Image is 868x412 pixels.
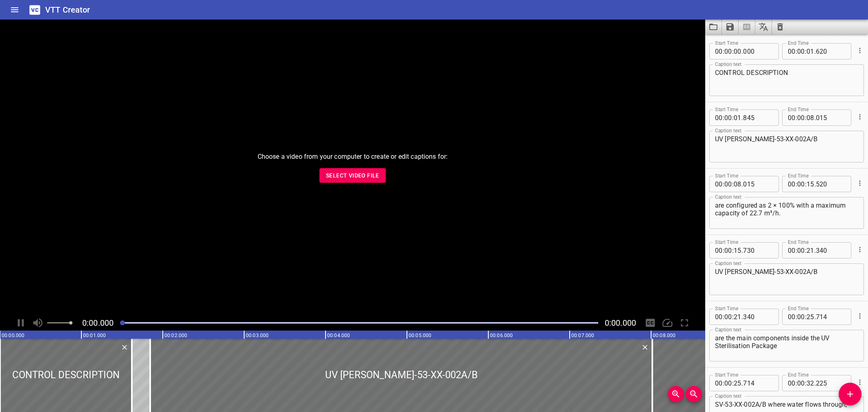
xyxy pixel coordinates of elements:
[732,176,734,192] span: :
[805,309,807,325] span: :
[807,43,814,59] input: 01
[723,375,724,391] span: :
[816,242,846,259] input: 340
[788,43,796,59] input: 00
[797,176,805,192] input: 00
[743,242,773,259] input: 730
[855,311,865,321] button: Cue Options
[743,43,773,59] input: 000
[723,242,724,259] span: :
[797,375,805,391] input: 00
[807,375,814,391] input: 32
[788,375,796,391] input: 00
[723,110,724,126] span: :
[326,171,379,181] span: Select Video File
[816,375,846,391] input: 225
[734,309,741,325] input: 21
[741,110,743,126] span: .
[734,375,741,391] input: 25
[788,309,796,325] input: 00
[816,309,846,325] input: 714
[45,3,90,16] h6: VTT Creator
[805,242,807,259] span: :
[83,333,106,338] text: 00:01.000
[724,242,732,259] input: 00
[734,43,741,59] input: 00
[724,309,732,325] input: 00
[715,334,858,357] textarea: are the main components inside the UV Sterilisation Package
[807,309,814,325] input: 25
[164,333,187,338] text: 00:02.000
[805,43,807,59] span: :
[743,176,773,192] input: 015
[814,43,816,59] span: .
[715,309,723,325] input: 00
[571,333,594,338] text: 00:07.000
[855,173,864,194] div: Cue Options
[807,176,814,192] input: 15
[797,110,805,126] input: 00
[732,375,734,391] span: :
[796,43,797,59] span: :
[686,386,702,402] button: Zoom Out
[715,202,858,225] textarea: are configured as 2 × 100% with a maximum capacity of 22.7 m³/h.
[855,45,865,56] button: Cue Options
[715,43,723,59] input: 00
[640,342,650,353] button: Delete
[246,333,269,338] text: 00:03.000
[807,110,814,126] input: 08
[723,43,724,59] span: :
[715,110,723,126] input: 00
[755,20,772,34] button: Translate captions
[677,315,692,331] div: Toggle Full Screen
[734,110,741,126] input: 01
[327,333,350,338] text: 00:04.000
[734,176,741,192] input: 08
[739,20,755,34] span: Select a video in the pane to the left, then you can automatically extract captions.
[715,69,858,92] textarea: CONTROL DESCRIPTION
[643,315,658,331] div: Hide/Show Captions
[743,375,773,391] input: 714
[797,43,805,59] input: 00
[805,176,807,192] span: :
[708,22,718,32] svg: Load captions from file
[855,106,864,127] div: Cue Options
[741,43,743,59] span: .
[605,318,636,328] span: Video Duration
[796,110,797,126] span: :
[732,110,734,126] span: :
[715,268,858,291] textarea: UV [PERSON_NAME]-53-XX-002A/B
[741,176,743,192] span: .
[715,375,723,391] input: 00
[816,43,846,59] input: 620
[814,375,816,391] span: .
[805,110,807,126] span: :
[319,168,386,183] button: Select Video File
[855,239,864,260] div: Cue Options
[715,135,858,158] textarea: UV [PERSON_NAME]-53-XX-002A/B
[732,43,734,59] span: :
[120,322,598,324] div: Play progress
[805,375,807,391] span: :
[724,110,732,126] input: 00
[743,110,773,126] input: 845
[741,242,743,259] span: .
[724,43,732,59] input: 00
[715,176,723,192] input: 00
[814,242,816,259] span: .
[775,22,785,32] svg: Clear captions
[741,375,743,391] span: .
[855,377,865,388] button: Cue Options
[2,333,24,338] text: 00:00.000
[723,309,724,325] span: :
[653,333,676,338] text: 00:08.000
[258,152,448,162] p: Choose a video from your computer to create or edit captions for:
[855,178,865,188] button: Cue Options
[855,112,865,122] button: Cue Options
[788,110,796,126] input: 00
[814,176,816,192] span: .
[796,176,797,192] span: :
[724,375,732,391] input: 00
[723,176,724,192] span: :
[772,20,788,34] button: Clear captions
